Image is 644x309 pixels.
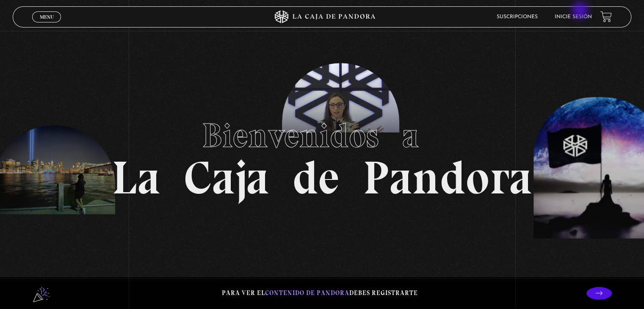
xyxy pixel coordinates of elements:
span: Menu [40,14,54,19]
span: contenido de Pandora [265,289,349,297]
a: Inicie sesión [555,14,592,19]
h1: La Caja de Pandora [112,108,532,201]
span: Cerrar [37,21,57,27]
p: Para ver el debes registrarte [222,287,418,299]
span: Bienvenidos a [202,115,442,156]
a: Suscripciones [497,14,538,19]
a: View your shopping cart [600,11,612,22]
